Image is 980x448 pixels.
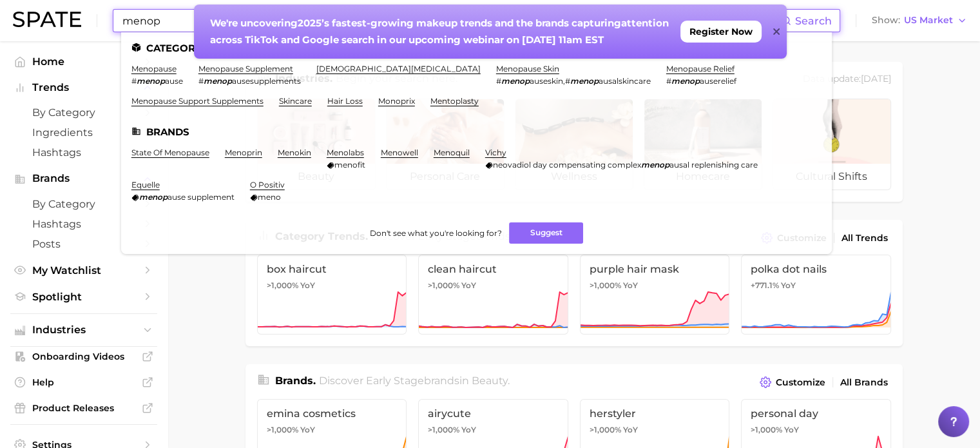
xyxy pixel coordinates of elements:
[279,96,312,106] a: skincare
[32,173,135,184] span: Brands
[32,126,135,139] span: Ingredients
[641,160,669,170] em: menop
[327,148,364,157] a: menolabs
[168,192,235,202] span: ause supplement
[671,76,700,86] em: menop
[837,374,891,391] a: All Brands
[434,148,470,157] a: menoquil
[10,122,157,142] a: Ingredients
[869,12,970,29] button: ShowUS Market
[666,64,735,73] a: menopause relief
[472,375,508,387] span: beauty
[131,180,160,190] a: equelle
[369,228,501,238] span: Don't see what you're looking for?
[10,320,157,340] button: Industries
[131,64,177,73] a: menopause
[10,234,157,254] a: Posts
[32,402,135,414] span: Product Releases
[32,376,135,388] span: Help
[131,148,209,157] a: state of menopause
[131,76,137,86] span: #
[795,15,832,27] span: Search
[10,347,157,366] a: Onboarding Videos
[430,96,479,106] a: mentoplasty
[10,78,157,97] button: Trends
[590,425,621,434] span: >1,000%
[267,263,398,275] span: box haircut
[751,280,779,290] span: +771.1%
[565,76,570,86] span: #
[838,229,891,247] a: All Trends
[32,351,135,362] span: Onboarding Videos
[496,76,501,86] span: #
[10,287,157,307] a: Spotlight
[756,373,828,391] button: Customize
[840,377,888,388] span: All Brands
[10,373,157,392] a: Help
[590,263,720,275] span: purple hair mask
[841,233,888,244] span: All Trends
[316,64,481,73] a: [DEMOGRAPHIC_DATA][MEDICAL_DATA]
[32,82,135,93] span: Trends
[623,425,638,435] span: YoY
[198,76,204,86] span: #
[32,55,135,68] span: Home
[10,102,157,122] a: by Category
[232,76,301,86] span: ausesupplements
[131,43,821,54] li: Categories
[428,263,559,275] span: clean haircut
[225,148,262,157] a: menoprin
[590,280,621,290] span: >1,000%
[131,96,264,106] a: menopause support supplements
[623,280,638,291] span: YoY
[10,169,157,188] button: Brands
[32,106,135,119] span: by Category
[530,76,563,86] span: auseskin
[267,425,298,434] span: >1,000%
[13,12,81,27] img: SPATE
[131,126,821,137] li: Brands
[334,160,365,170] span: menofit
[741,255,891,335] a: polka dot nails+771.1% YoY
[784,425,799,435] span: YoY
[300,425,315,435] span: YoY
[751,407,881,420] span: personal day
[10,214,157,234] a: Hashtags
[139,192,168,202] em: menop
[10,260,157,280] a: My Watchlist
[165,76,183,86] span: ause
[428,407,559,420] span: airycute
[381,148,418,157] a: menowell
[10,52,157,72] a: Home
[10,194,157,214] a: by Category
[872,17,900,24] span: Show
[137,76,165,86] em: menop
[32,238,135,250] span: Posts
[700,76,736,86] span: auserelief
[32,264,135,277] span: My Watchlist
[204,76,232,86] em: menop
[267,280,298,290] span: >1,000%
[198,64,293,73] a: menopause supplement
[493,160,641,170] span: neovadiol day compensating complex
[904,17,953,24] span: US Market
[418,255,568,335] a: clean haircut>1,000% YoY
[501,76,530,86] em: menop
[669,160,758,170] span: ausal replenishing care
[496,64,559,73] a: menopause skin
[10,142,157,162] a: Hashtags
[776,377,825,388] span: Customize
[32,291,135,303] span: Spotlight
[803,71,891,88] div: Data update: [DATE]
[428,425,459,434] span: >1,000%
[300,280,315,291] span: YoY
[570,76,599,86] em: menop
[751,263,881,275] span: polka dot nails
[275,375,316,387] span: Brands .
[428,280,459,290] span: >1,000%
[319,375,510,387] span: Discover Early Stage brands in .
[121,10,781,32] input: Search here for a brand, industry, or ingredient
[257,255,407,335] a: box haircut>1,000% YoY
[781,280,796,291] span: YoY
[250,180,285,190] a: o positiv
